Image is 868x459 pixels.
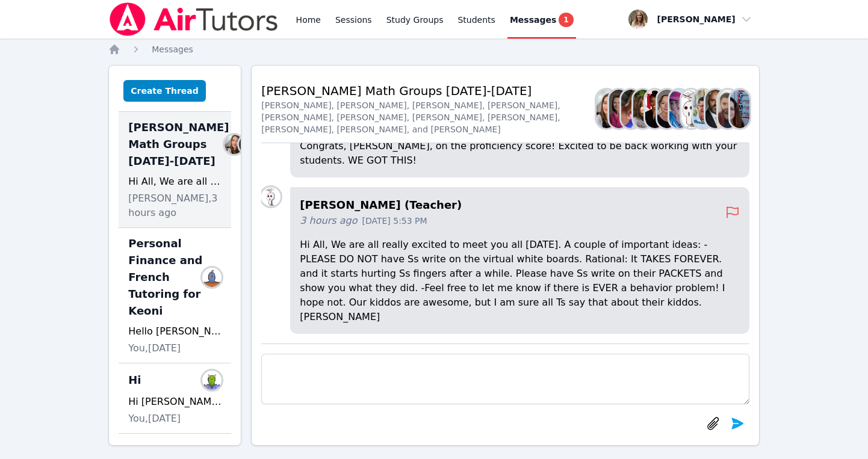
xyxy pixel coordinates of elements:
[128,395,222,409] div: Hi [PERSON_NAME]! Thank you for the message! I hope you have the best summer.
[128,372,141,389] span: Hi
[609,90,628,128] img: Rebecca Miller
[559,13,573,27] span: 1
[128,235,207,319] span: Personal Finance and French Tutoring for Keoni
[261,187,281,206] img: Joyce Law
[300,139,739,168] p: Congrats, [PERSON_NAME], on the proficiency score! Excited to be back working with your students....
[119,112,231,228] div: [PERSON_NAME] Math Groups [DATE]-[DATE]Sarah BenzingerRebecca MillerAlexis AsiamaDiana CarleJohni...
[657,90,677,128] img: Michelle Dalton
[300,214,357,228] span: 3 hours ago
[128,324,222,339] div: Hello [PERSON_NAME]! This is [PERSON_NAME] and I will be [PERSON_NAME]'s tutor for Personal Finan...
[108,43,760,55] nav: Breadcrumb
[681,90,701,128] img: Joyce Law
[108,2,279,36] img: Air Tutors
[128,119,229,170] span: [PERSON_NAME] Math Groups [DATE]-[DATE]
[239,135,258,154] img: Rebecca Miller
[597,90,616,128] img: Sarah Benzinger
[730,90,749,128] img: Leah Hoff
[362,215,427,227] span: [DATE] 5:53 PM
[718,90,737,128] img: Diaa Walweel
[123,80,206,102] button: Create Thread
[633,90,653,128] img: Diana Carle
[261,99,597,135] div: [PERSON_NAME], [PERSON_NAME], [PERSON_NAME], [PERSON_NAME], [PERSON_NAME], [PERSON_NAME], [PERSON...
[202,371,222,390] img: Samuel Fidoliey Petit
[128,341,181,356] span: You, [DATE]
[300,197,725,214] h4: [PERSON_NAME] (Teacher)
[669,90,689,128] img: Megan Nepshinsky
[128,174,222,189] div: Hi All, We are all really excited to meet you all [DATE]. A couple of important ideas: -PLEASE DO...
[119,363,231,434] div: HiSamuel Fidoliey PetitHi [PERSON_NAME]! Thank you for the message! I hope you have the best summ...
[261,82,597,99] h2: [PERSON_NAME] Math Groups [DATE]-[DATE]
[128,191,222,220] span: [PERSON_NAME], 3 hours ago
[645,90,665,128] img: Johnicia Haynes
[225,135,244,154] img: Sarah Benzinger
[300,238,739,324] p: Hi All, We are all really excited to meet you all [DATE]. A couple of important ideas: -PLEASE DO...
[621,90,640,128] img: Alexis Asiama
[705,90,725,128] img: Bernard Estephan
[152,43,193,55] a: Messages
[128,411,181,426] span: You, [DATE]
[202,268,222,287] img: Nausicaa Rampony
[693,90,713,128] img: Jorge Calderon
[152,45,193,54] span: Messages
[119,228,231,363] div: Personal Finance and French Tutoring for KeoniNausicaa RamponyHello [PERSON_NAME]! This is [PERSO...
[510,14,556,26] span: Messages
